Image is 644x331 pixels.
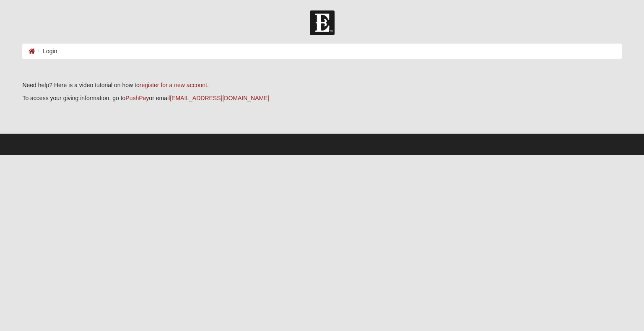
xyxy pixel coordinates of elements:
[140,82,207,88] a: register for a new account
[22,94,621,103] p: To access your giving information, go to or email
[170,95,269,101] a: [EMAIL_ADDRESS][DOMAIN_NAME]
[125,95,149,101] a: PushPay
[35,47,57,56] li: Login
[22,81,621,90] p: Need help? Here is a video tutorial on how to .
[310,10,335,35] img: Church of Eleven22 Logo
